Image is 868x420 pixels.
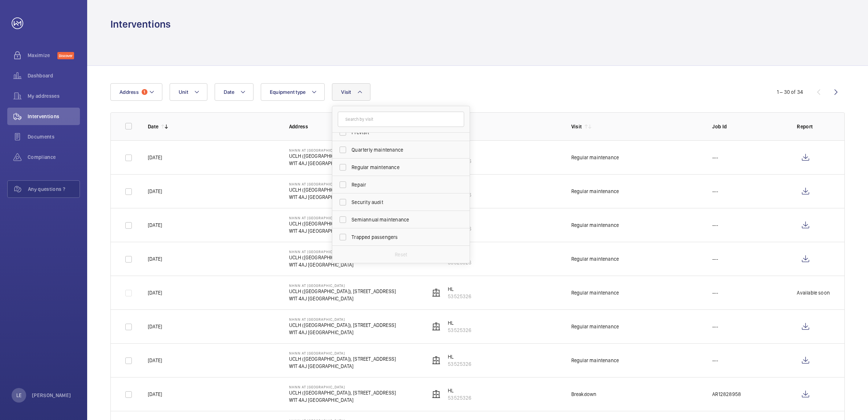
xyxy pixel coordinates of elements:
p: [DATE] [148,323,162,330]
p: NHNN at [GEOGRAPHIC_DATA] [289,317,396,321]
p: UCLH ([GEOGRAPHIC_DATA]), [STREET_ADDRESS] [289,152,396,160]
span: Maximize [28,52,57,59]
div: Breakdown [571,391,597,398]
p: NHNN at [GEOGRAPHIC_DATA] [289,216,396,220]
p: W1T 4AJ [GEOGRAPHIC_DATA] [289,160,396,167]
p: --- [712,289,718,296]
p: Available soon [797,289,830,296]
p: W1T 4AJ [GEOGRAPHIC_DATA] [289,227,396,235]
div: Regular maintenance [571,188,619,195]
p: [DATE] [148,289,162,296]
button: Date [215,83,253,101]
p: UCLH ([GEOGRAPHIC_DATA]), [STREET_ADDRESS] [289,254,396,261]
p: NHNN at [GEOGRAPHIC_DATA] [289,283,396,288]
span: Interventions [28,113,80,120]
div: Regular maintenance [571,154,619,161]
span: Discover [57,52,74,59]
h1: Interventions [110,17,171,31]
p: 53525326 [448,327,471,334]
span: Unit [179,89,188,95]
span: Date [224,89,234,95]
span: My addresses [28,92,80,100]
span: 1 [142,89,147,95]
p: 53525326 [448,293,471,300]
p: Date [148,123,158,130]
p: HL [448,387,471,394]
p: HL [448,285,471,293]
span: Security audit [352,199,451,206]
div: Regular maintenance [571,323,619,330]
p: Address [289,123,419,130]
p: W1T 4AJ [GEOGRAPHIC_DATA] [289,193,396,201]
p: UCLH ([GEOGRAPHIC_DATA]), [STREET_ADDRESS] [289,186,396,193]
p: --- [712,255,718,263]
p: AR12828958 [712,391,741,398]
p: [DATE] [148,391,162,398]
p: UCLH ([GEOGRAPHIC_DATA]), [STREET_ADDRESS] [289,288,396,295]
img: elevator.svg [432,356,441,365]
p: [PERSON_NAME] [32,392,71,399]
p: NHNN at [GEOGRAPHIC_DATA] [289,249,396,254]
p: UCLH ([GEOGRAPHIC_DATA]), [STREET_ADDRESS] [289,321,396,329]
p: NHNN at [GEOGRAPHIC_DATA] [289,351,396,355]
p: --- [712,221,718,229]
p: Reset [395,251,407,258]
span: Visit [341,89,351,95]
div: 1 – 30 of 34 [777,88,803,96]
p: Visit [571,123,582,130]
span: Dashboard [28,72,80,79]
p: --- [712,154,718,161]
div: Regular maintenance [571,255,619,263]
p: HL [448,353,471,360]
span: Equipment type [270,89,306,95]
p: Job Id [712,123,785,130]
div: Regular maintenance [571,289,619,296]
div: Regular maintenance [571,357,619,364]
span: Quarterly maintenance [352,146,451,153]
span: Compliance [28,153,80,161]
p: [DATE] [148,221,162,229]
button: Equipment type [261,83,325,101]
p: HL [448,319,471,327]
p: W1T 4AJ [GEOGRAPHIC_DATA] [289,329,396,336]
p: UCLH ([GEOGRAPHIC_DATA]), [STREET_ADDRESS] [289,355,396,363]
p: 53525326 [448,360,471,368]
p: --- [712,188,718,195]
input: Search by visit [338,112,464,127]
p: --- [712,323,718,330]
p: [DATE] [148,188,162,195]
p: Unit [430,123,560,130]
span: Trapped passengers [352,233,451,241]
p: NHNN at [GEOGRAPHIC_DATA] [289,385,396,389]
span: Repair [352,181,451,188]
p: NHNN at [GEOGRAPHIC_DATA] [289,148,396,152]
span: Documents [28,133,80,140]
p: --- [712,357,718,364]
span: Regular maintenance [352,164,451,171]
img: elevator.svg [432,322,441,331]
button: Unit [170,83,207,101]
p: LE [16,392,21,399]
p: Report [797,123,830,130]
p: W1T 4AJ [GEOGRAPHIC_DATA] [289,396,396,404]
button: Visit [332,83,370,101]
p: [DATE] [148,255,162,263]
p: UCLH ([GEOGRAPHIC_DATA]), [STREET_ADDRESS] [289,220,396,227]
p: UCLH ([GEOGRAPHIC_DATA]), [STREET_ADDRESS] [289,389,396,396]
span: Semiannual maintenance [352,216,451,223]
div: Regular maintenance [571,221,619,229]
p: [DATE] [148,154,162,161]
p: 53525326 [448,394,471,401]
p: W1T 4AJ [GEOGRAPHIC_DATA] [289,261,396,268]
p: [DATE] [148,357,162,364]
span: Any questions ? [28,185,80,193]
button: Address1 [110,83,162,101]
p: NHNN at [GEOGRAPHIC_DATA] [289,182,396,186]
p: W1T 4AJ [GEOGRAPHIC_DATA] [289,363,396,370]
p: W1T 4AJ [GEOGRAPHIC_DATA] [289,295,396,302]
img: elevator.svg [432,390,441,399]
span: Address [119,89,139,95]
img: elevator.svg [432,288,441,297]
